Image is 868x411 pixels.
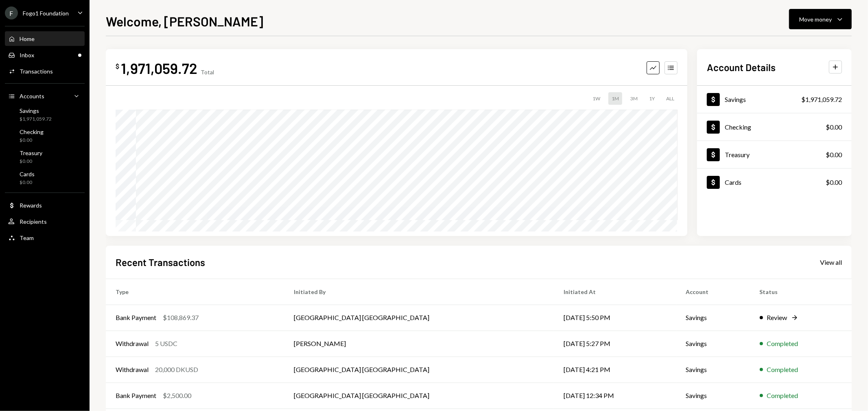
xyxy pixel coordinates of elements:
[554,357,676,383] td: [DATE] 4:21 PM
[5,147,85,167] a: Treasury$0.00
[284,357,554,383] td: [GEOGRAPHIC_DATA] [GEOGRAPHIC_DATA]
[826,122,842,132] div: $0.00
[5,89,85,103] a: Accounts
[20,35,35,42] div: Home
[116,62,119,70] div: $
[20,116,52,123] div: $1,971,059.72
[20,149,42,156] div: Treasury
[5,198,85,212] a: Rewards
[697,86,852,113] a: Savings$1,971,059.72
[820,258,842,266] div: View all
[554,383,676,409] td: [DATE] 12:34 PM
[20,52,34,58] div: Inbox
[725,123,751,131] div: Checking
[5,214,85,229] a: Recipients
[5,48,85,62] a: Inbox
[5,64,85,78] a: Transactions
[121,59,197,77] div: 1,971,059.72
[201,69,214,76] div: Total
[116,339,149,348] div: Withdrawal
[106,279,284,305] th: Type
[284,279,554,305] th: Initiated By
[5,230,85,245] a: Team
[767,339,798,348] div: Completed
[676,383,750,409] td: Savings
[554,305,676,331] td: [DATE] 5:50 PM
[284,331,554,357] td: [PERSON_NAME]
[116,255,205,269] h2: Recent Transactions
[5,105,85,124] a: Savings$1,971,059.72
[608,92,622,105] div: 1M
[284,305,554,331] td: [GEOGRAPHIC_DATA] [GEOGRAPHIC_DATA]
[20,171,35,177] div: Cards
[697,141,852,168] a: Treasury$0.00
[801,95,842,104] div: $1,971,059.72
[163,391,191,400] div: $2,500.00
[23,10,69,17] div: Fogo1 Foundation
[20,234,34,241] div: Team
[697,113,852,141] a: Checking$0.00
[5,126,85,145] a: Checking$0.00
[554,331,676,357] td: [DATE] 5:27 PM
[725,178,741,186] div: Cards
[707,61,776,74] h2: Account Details
[627,92,641,105] div: 3M
[284,383,554,409] td: [GEOGRAPHIC_DATA] [GEOGRAPHIC_DATA]
[20,128,44,135] div: Checking
[5,31,85,46] a: Home
[767,365,798,374] div: Completed
[767,391,798,400] div: Completed
[646,92,658,105] div: 1Y
[725,95,746,103] div: Savings
[20,179,35,186] div: $0.00
[676,331,750,357] td: Savings
[116,313,156,322] div: Bank Payment
[589,92,603,105] div: 1W
[20,218,47,225] div: Recipients
[767,313,787,322] div: Review
[155,365,198,374] div: 20,000 DKUSD
[554,279,676,305] th: Initiated At
[20,68,53,75] div: Transactions
[676,279,750,305] th: Account
[750,279,852,305] th: Status
[116,365,149,374] div: Withdrawal
[155,339,177,348] div: 5 USDC
[676,305,750,331] td: Savings
[826,150,842,160] div: $0.00
[20,202,42,209] div: Rewards
[20,158,42,165] div: $0.00
[676,357,750,383] td: Savings
[725,151,750,158] div: Treasury
[116,391,156,400] div: Bank Payment
[663,92,678,105] div: ALL
[820,257,842,266] a: View all
[5,168,85,188] a: Cards$0.00
[20,93,44,100] div: Accounts
[5,6,18,19] div: F
[163,313,199,322] div: $108,869.37
[106,13,263,29] h1: Welcome, [PERSON_NAME]
[697,169,852,196] a: Cards$0.00
[799,15,832,24] div: Move money
[20,137,44,144] div: $0.00
[789,9,852,29] button: Move money
[20,107,52,114] div: Savings
[826,177,842,187] div: $0.00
